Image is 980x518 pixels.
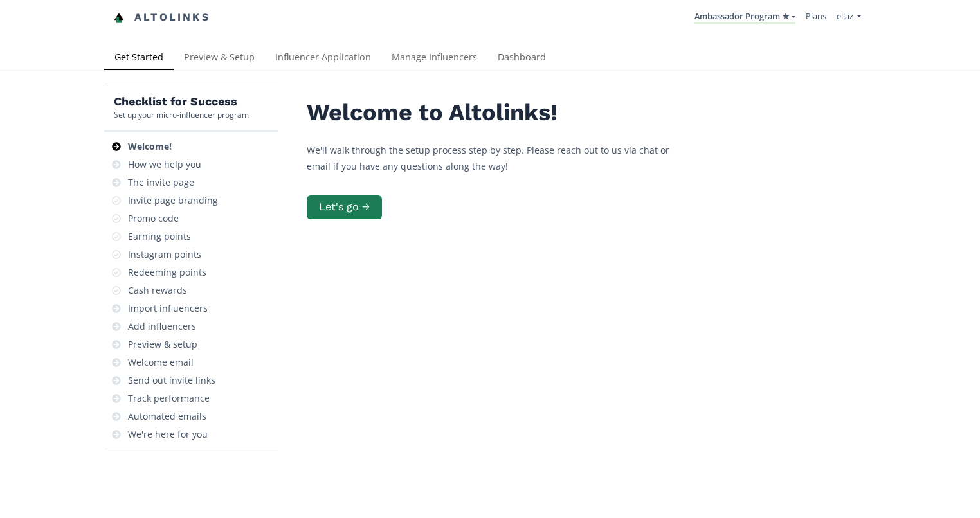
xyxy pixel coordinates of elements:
p: We'll walk through the setup process step by step. Please reach out to us via chat or email if yo... [307,142,693,174]
div: How we help you [128,158,201,171]
div: Automated emails [128,410,206,423]
div: Redeeming points [128,266,206,279]
img: favicon-32x32.png [114,13,124,23]
div: Import influencers [128,302,208,315]
div: Preview & setup [128,338,197,351]
div: Track performance [128,392,210,405]
div: We're here for you [128,428,208,441]
div: The invite page [128,176,194,189]
a: Manage Influencers [381,46,487,71]
div: Set up your micro-influencer program [114,109,249,120]
div: Welcome email [128,356,194,369]
span: ellaz [837,10,853,22]
a: Dashboard [487,46,556,71]
div: Add influencers [128,320,196,333]
div: Instagram points [128,248,201,261]
a: Plans [806,10,826,22]
a: Ambassador Program ★ [694,10,795,24]
a: ellaz [837,10,861,25]
a: Altolinks [114,7,210,28]
div: Promo code [128,212,179,225]
h2: Welcome to Altolinks! [307,100,693,126]
div: Welcome! [128,140,172,153]
button: Let's go → [307,195,382,219]
h5: Checklist for Success [114,94,249,109]
a: Get Started [104,46,174,71]
a: Influencer Application [265,46,381,71]
a: Preview & Setup [174,46,265,71]
div: Send out invite links [128,374,215,387]
div: Earning points [128,230,191,243]
div: Cash rewards [128,284,187,297]
div: Invite page branding [128,194,218,207]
